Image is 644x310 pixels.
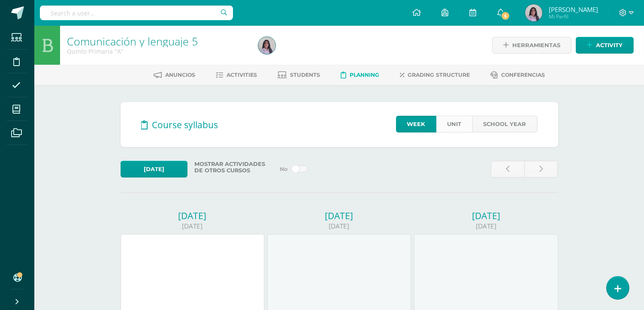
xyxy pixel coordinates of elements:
[396,116,436,132] a: Week
[40,6,233,20] input: Search a user…
[491,68,545,82] a: Conferencias
[191,161,274,174] label: Mostrar actividades de otros cursos
[121,210,265,222] div: [DATE]
[278,68,320,82] a: Students
[67,34,198,48] a: Comunicación y lenguaje 5
[267,210,411,222] div: [DATE]
[258,37,275,54] img: 2e7ec2bf65bdb1b7ba449eab1a65d432.png
[492,37,571,54] a: Herramientas
[414,222,558,231] div: [DATE]
[216,68,257,82] a: Activities
[341,68,380,82] a: Planning
[525,4,542,21] img: 2e7ec2bf65bdb1b7ba449eab1a65d432.png
[576,37,634,54] a: Activity
[596,37,623,53] span: Activity
[472,116,538,132] a: School year
[350,72,380,78] span: Planning
[121,222,265,231] div: [DATE]
[166,72,196,78] span: Anuncios
[152,119,218,131] span: Course syllabus
[227,72,257,78] span: Activities
[267,222,411,231] div: [DATE]
[512,37,560,53] span: Herramientas
[67,35,248,47] h1: Comunicación y lenguaje 5
[436,116,472,132] a: Unit
[400,68,470,82] a: Grading structure
[408,72,470,78] span: Grading structure
[67,47,248,55] div: Quinto Primaria 'A'
[549,5,598,14] span: [PERSON_NAME]
[549,13,598,20] span: Mi Perfil
[290,72,320,78] span: Students
[501,11,510,21] span: 5
[502,72,545,78] span: Conferencias
[154,68,196,82] a: Anuncios
[414,210,558,222] div: [DATE]
[121,161,188,178] a: [DATE]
